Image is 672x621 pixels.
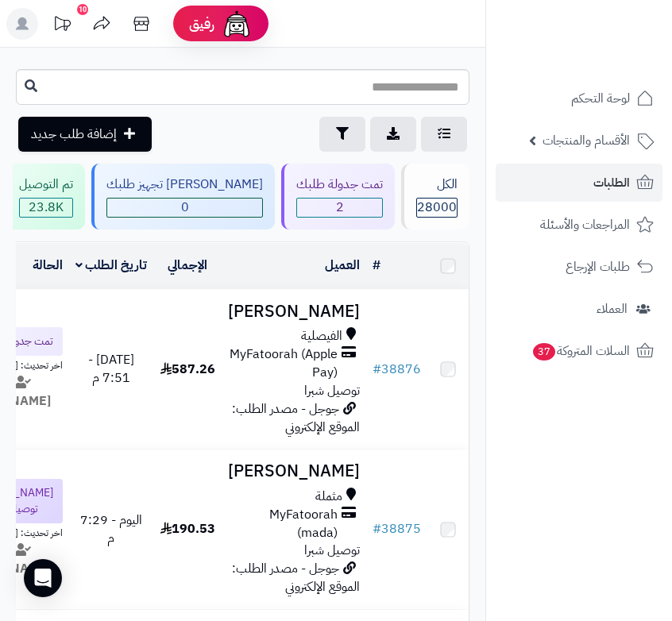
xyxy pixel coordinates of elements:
[228,303,360,321] h3: [PERSON_NAME]
[304,381,360,400] span: توصيل شبرا
[531,340,630,362] span: السلات المتروكة
[373,360,381,379] span: #
[19,175,73,194] div: تم التوصيل
[373,256,380,275] a: #
[1,164,88,229] a: تم التوصيل 23.8K
[416,175,458,194] div: الكل
[496,248,662,286] a: طلبات الإرجاع
[107,199,262,217] span: 0
[398,164,473,229] a: الكل28000
[496,290,662,328] a: العملاء
[564,36,657,69] img: logo-2.png
[232,559,360,596] span: جوجل - مصدر الطلب: الموقع الإلكتروني
[373,360,421,379] a: #38876
[597,298,628,320] span: العملاء
[540,214,630,236] span: المراجعات والأسئلة
[496,164,662,202] a: الطلبات
[571,87,630,110] span: لوحة التحكم
[160,360,215,379] span: 587.26
[297,199,382,217] span: 2
[304,541,360,560] span: توصيل شبرا
[88,164,278,229] a: [PERSON_NAME] تجهيز طلبك 0
[373,519,381,538] span: #
[533,343,556,361] span: 37
[106,175,263,194] div: [PERSON_NAME] تجهيز طلبك
[496,206,662,244] a: المراجعات والأسئلة
[325,256,360,275] a: العميل
[496,332,662,370] a: السلات المتروكة37
[160,519,215,538] span: 190.53
[232,399,360,437] span: جوجل - مصدر الطلب: الموقع الإلكتروني
[168,256,207,275] a: الإجمالي
[228,345,338,382] span: MyFatoorah (Apple Pay)
[593,172,630,194] span: الطلبات
[543,129,630,152] span: الأقسام والمنتجات
[42,8,82,44] a: تحديثات المنصة
[228,506,338,542] span: MyFatoorah (mada)
[20,199,72,217] span: 23.8K
[301,327,342,345] span: الفيصلية
[80,511,142,548] span: اليوم - 7:29 م
[75,256,148,275] a: تاريخ الطلب
[77,4,88,15] div: 10
[278,164,398,229] a: تمت جدولة طلبك 2
[496,79,662,118] a: لوحة التحكم
[373,519,421,538] a: #38875
[417,199,457,217] span: 28000
[566,256,630,278] span: طلبات الإرجاع
[24,559,62,597] div: Open Intercom Messenger
[296,175,383,194] div: تمت جدولة طلبك
[33,256,63,275] a: الحالة
[20,199,72,217] div: 23767
[88,350,134,388] span: [DATE] - 7:51 م
[31,125,117,144] span: إضافة طلب جديد
[221,8,253,40] img: ai-face.png
[315,488,342,506] span: مثملة
[228,462,360,480] h3: [PERSON_NAME]
[18,117,152,152] a: إضافة طلب جديد
[189,14,214,33] span: رفيق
